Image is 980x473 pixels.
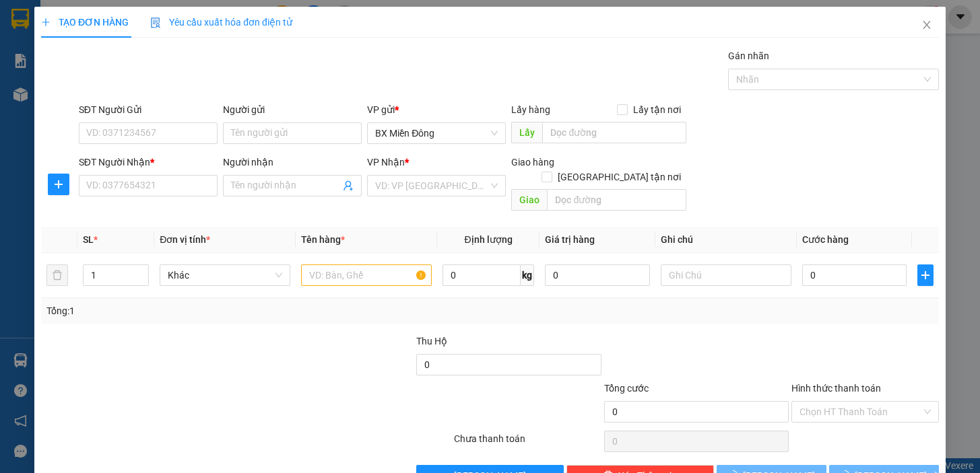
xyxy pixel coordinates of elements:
div: VP gửi [367,102,506,117]
div: Tổng: 1 [46,303,379,318]
span: Lấy [511,122,542,143]
span: Cước hàng [802,234,849,245]
span: Lấy tận nơi [628,102,686,117]
input: Dọc đường [542,122,686,143]
div: Người gửi [223,102,362,117]
span: plus [48,179,69,190]
button: plus [917,264,934,286]
img: icon [150,17,161,28]
span: Giao [511,189,547,211]
span: close [921,20,932,30]
span: BX Miền Đông [375,123,498,143]
span: SL [83,234,94,245]
span: Yêu cầu xuất hóa đơn điện tử [150,17,292,28]
div: Chưa thanh toán [453,431,603,455]
button: Close [908,7,946,44]
div: SĐT Người Nhận [79,155,218,170]
input: 0 [545,264,650,286]
span: plus [41,17,51,27]
span: plus [918,270,933,281]
span: Giá trị hàng [545,234,595,245]
span: Giao hàng [511,157,554,168]
input: Dọc đường [547,189,686,211]
button: delete [46,264,68,286]
input: VD: Bàn, Ghế [301,264,432,286]
input: Ghi Chú [661,264,791,286]
span: user-add [343,180,354,191]
span: Khác [168,265,282,285]
label: Gán nhãn [728,50,769,61]
label: Hình thức thanh toán [791,383,881,394]
span: Tên hàng [301,234,345,245]
span: Thu Hộ [416,336,447,347]
span: kg [521,264,534,286]
th: Ghi chú [655,227,797,253]
span: Định lượng [464,234,512,245]
span: TẠO ĐƠN HÀNG [41,17,129,28]
span: Đơn vị tính [160,234,210,245]
span: Lấy hàng [511,104,550,115]
div: SĐT Người Gửi [79,102,218,117]
button: plus [48,174,69,195]
span: [GEOGRAPHIC_DATA] tận nơi [552,170,686,184]
div: Người nhận [223,155,362,170]
span: Tổng cước [604,383,649,394]
span: VP Nhận [367,157,405,168]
